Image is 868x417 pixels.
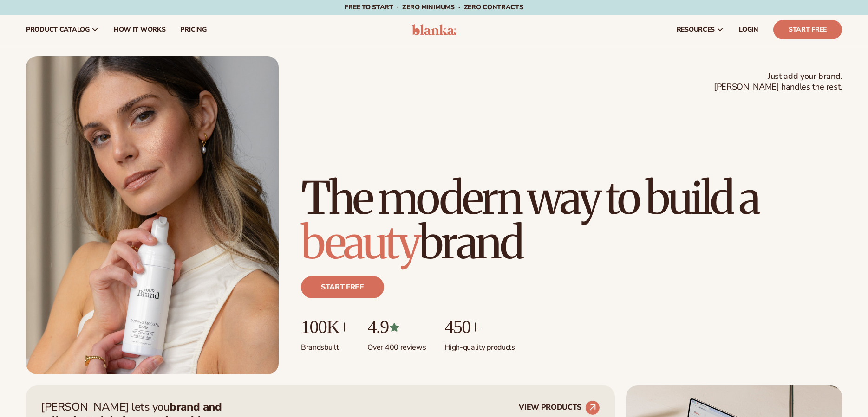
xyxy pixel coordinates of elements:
a: Start free [301,276,384,298]
p: 4.9 [367,317,426,337]
img: logo [412,24,456,35]
span: beauty [301,215,419,270]
img: Female holding tanning mousse. [26,56,279,374]
a: resources [669,15,731,45]
p: High-quality products [444,337,515,353]
span: resources [677,26,715,33]
p: 100K+ [301,317,349,337]
p: Brands built [301,337,349,353]
a: How It Works [106,15,173,45]
p: Over 400 reviews [367,337,426,353]
a: VIEW PRODUCTS [519,400,600,415]
a: LOGIN [731,15,766,45]
span: pricing [180,26,206,33]
span: Free to start · ZERO minimums · ZERO contracts [345,3,523,12]
span: LOGIN [739,26,758,33]
span: How It Works [114,26,166,33]
h1: The modern way to build a brand [301,176,842,265]
a: Start Free [773,20,842,39]
span: Just add your brand. [PERSON_NAME] handles the rest. [714,71,842,93]
span: product catalog [26,26,90,33]
a: product catalog [19,15,106,45]
p: 450+ [444,317,515,337]
a: pricing [173,15,214,45]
